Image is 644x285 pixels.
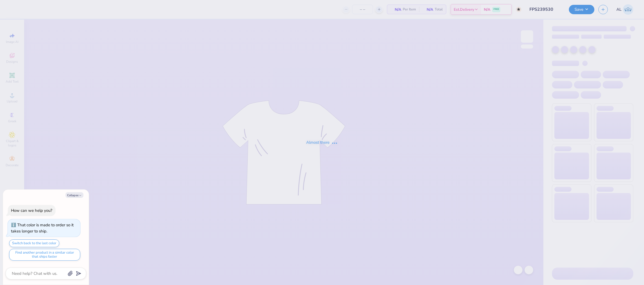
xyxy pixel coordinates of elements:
div: That color is made to order so it takes longer to ship. [11,222,74,234]
button: Collapse [65,192,83,198]
div: How can we help you? [11,208,52,213]
button: Find another product in a similar color that ships faster [9,249,80,261]
div: Almost there [306,139,338,146]
button: Switch back to the last color [9,239,59,247]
